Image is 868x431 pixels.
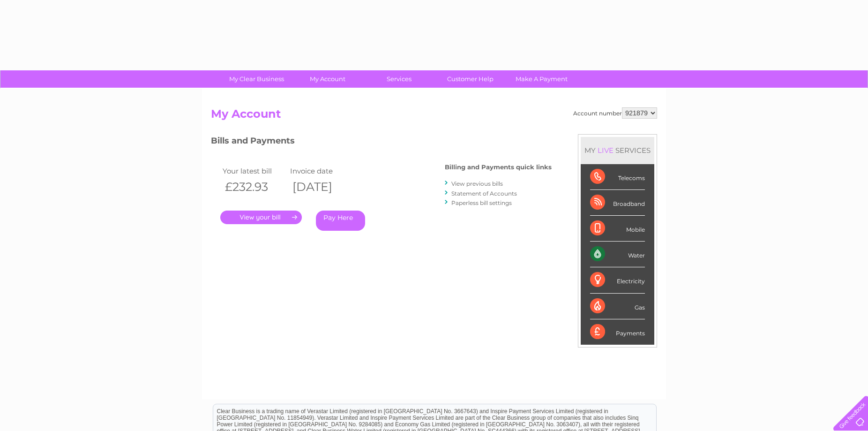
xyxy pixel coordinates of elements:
th: £232.93 [220,177,288,197]
div: MY SERVICES [581,137,654,164]
a: Statement of Accounts [451,190,517,197]
a: Make A Payment [503,70,580,88]
div: LIVE [596,146,615,155]
div: Payments [590,319,645,345]
div: Water [590,242,645,267]
a: My Clear Business [218,70,295,88]
div: Broadband [590,190,645,216]
a: Paperless bill settings [451,199,512,206]
div: Gas [590,294,645,319]
th: [DATE] [288,177,355,197]
a: Customer Help [432,70,509,88]
td: Your latest bill [220,165,288,177]
a: Services [360,70,438,88]
div: Electricity [590,267,645,293]
td: Invoice date [288,165,355,177]
a: My Account [289,70,367,88]
h3: Bills and Payments [211,134,552,151]
h4: Billing and Payments quick links [445,164,552,171]
h2: My Account [211,107,657,125]
div: Telecoms [590,164,645,190]
div: Mobile [590,216,645,242]
a: Pay Here [316,211,365,231]
div: Clear Business is a trading name of Verastar Limited (registered in [GEOGRAPHIC_DATA] No. 3667643... [213,5,656,45]
div: Account number [573,107,657,119]
a: . [220,211,302,224]
a: View previous bills [451,180,503,187]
